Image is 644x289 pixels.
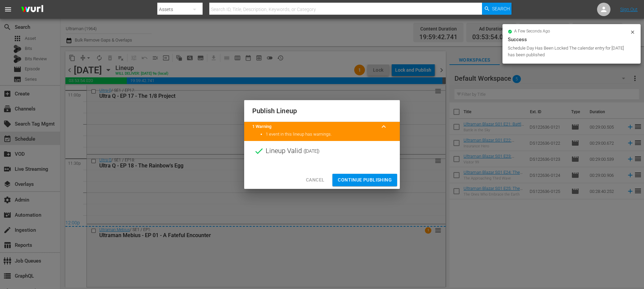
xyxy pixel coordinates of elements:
[332,174,397,186] button: Continue Publishing
[4,5,12,13] span: menu
[380,123,388,131] span: keyboard_arrow_up
[266,131,392,138] li: 1 event in this lineup has warnings.
[508,35,635,44] div: Success
[620,7,638,12] a: Sign Out
[338,176,392,184] span: Continue Publishing
[508,45,628,58] div: Schedule Day Has Been Locked The calendar entry for [DATE] has been published
[16,2,48,17] img: ans4CAIJ8jUAAAAAAAAAAAAAAAAAAAAAAAAgQb4GAAAAAAAAAAAAAAAAAAAAAAAAJMjXAAAAAAAAAAAAAAAAAAAAAAAAgAT5G...
[301,174,330,186] button: Cancel
[252,105,392,116] h2: Publish Lineup
[244,141,400,161] div: Lineup Valid
[304,146,320,156] span: ( [DATE] )
[376,119,392,135] button: keyboard_arrow_up
[306,176,324,184] span: Cancel
[492,3,510,15] span: Search
[252,124,376,130] title: 1 Warning
[514,29,550,34] span: a few seconds ago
